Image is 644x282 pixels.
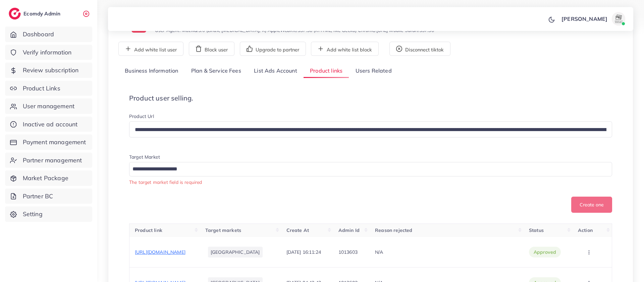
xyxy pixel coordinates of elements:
a: User management [5,98,92,114]
a: logoEcomdy Admin [9,8,62,19]
button: Block user [189,42,234,56]
input: Search for option [130,164,603,174]
h2: Ecomdy Admin [23,10,62,17]
a: Inactive ad account [5,117,92,132]
span: [URL][DOMAIN_NAME] [135,249,185,255]
img: logo [9,8,21,19]
span: Setting [23,210,43,218]
span: Verify information [23,48,72,57]
a: Business Information [118,64,185,78]
span: Dashboard [23,30,54,39]
a: [PERSON_NAME]avatar [558,12,628,26]
a: Market Package [5,170,92,186]
button: Upgrade to partner [240,42,306,56]
span: approved [534,249,556,255]
button: Add white list user [118,42,183,56]
h4: Product user selling. [129,94,612,102]
span: Product Links [23,84,60,93]
span: Review subscription [23,66,79,75]
a: List Ads Account [248,64,304,78]
a: Partner management [5,153,92,168]
span: Reason rejected [375,227,412,233]
span: Partner BC [23,192,53,201]
span: N/A [375,249,383,255]
span: Product link [135,227,162,233]
span: Inactive ad account [23,120,78,129]
img: avatar [612,12,625,26]
span: Payment management [23,138,86,147]
p: 1013603 [338,248,358,256]
a: Plan & Service Fees [185,64,248,78]
a: Verify information [5,45,92,60]
a: Product links [304,64,349,78]
span: Admin Id [338,227,360,233]
label: Product Url [129,113,154,120]
p: [PERSON_NAME] [561,15,607,23]
span: Target markets [205,227,241,233]
button: Create one [571,197,612,213]
a: Users Related [349,64,398,78]
span: Action [578,227,593,233]
button: Disconnect tiktok [389,42,450,56]
li: [GEOGRAPHIC_DATA] [208,247,263,257]
label: Target Market [129,154,160,160]
span: Create At [286,227,309,233]
a: Dashboard [5,27,92,42]
a: Setting [5,206,92,222]
span: Status [529,227,544,233]
a: Payment management [5,134,92,150]
a: Review subscription [5,63,92,78]
span: Partner management [23,156,82,165]
button: Add white list block [311,42,379,56]
small: The target market field is required [129,179,202,185]
a: Product Links [5,81,92,96]
div: Search for option [129,162,612,176]
a: Partner BC [5,189,92,204]
p: [DATE] 16:11:24 [286,248,321,256]
span: Market Package [23,174,68,183]
span: User management [23,102,74,111]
